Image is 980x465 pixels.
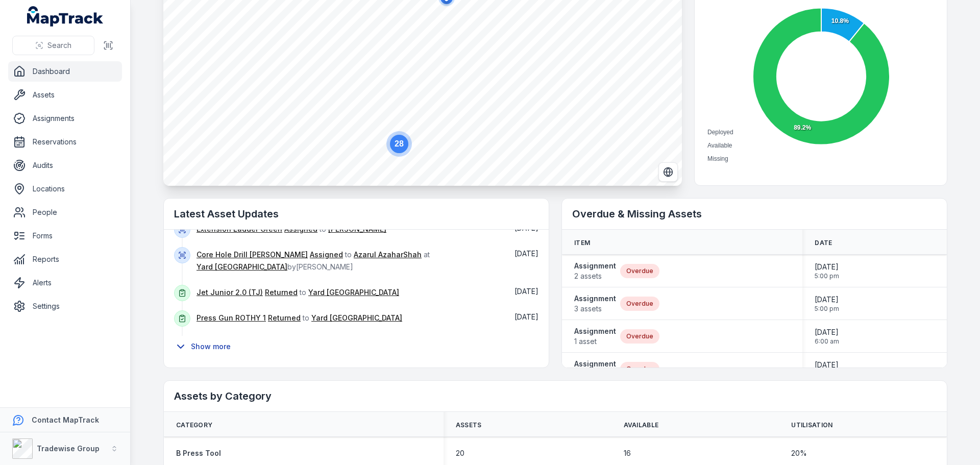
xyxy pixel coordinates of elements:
span: Available [624,421,659,429]
a: Alerts [8,273,122,293]
h2: Assets by Category [174,389,937,403]
span: Deployed [707,129,733,136]
span: [DATE] [815,295,839,305]
a: Forms [8,226,122,246]
a: Yard [GEOGRAPHIC_DATA] [308,287,399,298]
span: Item [574,239,590,247]
span: Date [815,239,832,247]
span: Available [707,142,732,149]
span: 20 [456,448,464,458]
span: Assets [456,421,482,429]
strong: Assignment [574,359,616,369]
a: Settings [8,296,122,316]
a: Jet Junior 2.0 (TJ) [197,287,263,298]
span: Utilisation [791,421,832,429]
button: Show more [174,336,237,357]
span: 5:00 pm [815,272,839,280]
span: 16 [624,448,631,458]
strong: Assignment [574,326,616,336]
a: Returned [268,313,301,323]
a: Audits [8,155,122,176]
a: Yard [GEOGRAPHIC_DATA] [197,262,287,272]
a: MapTrack [27,6,104,27]
a: B Press Tool [176,448,221,458]
a: Assignment1 asset [574,326,616,347]
span: 6:00 am [815,337,839,346]
a: Press Gun ROTHY 1 [197,313,266,323]
strong: Assignment [574,293,616,304]
a: Assets [8,85,122,105]
span: to [197,225,386,233]
span: Category [176,421,212,429]
span: 3 assets [574,304,616,314]
span: [DATE] [815,360,839,370]
span: to [197,313,402,322]
a: Assignments [8,108,122,129]
a: Assignment2 assets [574,261,616,281]
time: 7/30/2025, 6:00:00 AM [815,327,839,346]
a: Azarul AzaharShah [354,250,422,260]
div: Overdue [620,297,659,311]
a: Returned [265,287,298,298]
a: People [8,202,122,223]
a: Yard [GEOGRAPHIC_DATA] [311,313,402,323]
button: Search [12,36,94,55]
a: Dashboard [8,61,122,82]
a: Assignment3 assets [574,293,616,314]
strong: Contact MapTrack [32,415,99,424]
span: [DATE] [514,249,538,258]
time: 7/25/2025, 5:00:00 PM [815,295,839,313]
a: Reports [8,249,122,270]
strong: Tradewise Group [37,444,100,453]
time: 8/14/2025, 3:08:01 PM [514,312,538,321]
time: 8/15/2025, 5:00:44 AM [514,249,538,258]
button: Switch to Satellite View [658,162,678,182]
h2: Latest Asset Updates [174,207,538,221]
a: Assignment [574,359,616,379]
text: 28 [395,139,404,148]
span: 5:00 pm [815,305,839,313]
strong: Assignment [574,261,616,271]
span: 20 % [791,448,807,458]
div: Overdue [620,362,659,376]
span: Missing [707,155,728,162]
time: 8/14/2025, 2:00:00 PM [815,360,839,378]
time: 8/15/2025, 4:59:28 AM [514,287,538,296]
span: Search [47,40,71,51]
span: to [197,288,399,297]
span: [DATE] [514,312,538,321]
time: 8/13/2025, 5:00:00 PM [815,262,839,280]
span: 2 assets [574,271,616,281]
span: [DATE] [815,262,839,272]
span: [DATE] [815,327,839,337]
span: to at by [PERSON_NAME] [197,250,430,271]
a: Reservations [8,132,122,152]
div: Overdue [620,264,659,278]
h2: Overdue & Missing Assets [572,207,937,221]
a: Core Hole Drill [PERSON_NAME] [197,250,308,260]
div: Overdue [620,329,659,344]
span: 1 asset [574,336,616,347]
a: Assigned [310,250,343,260]
a: Locations [8,179,122,199]
span: [DATE] [514,287,538,296]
